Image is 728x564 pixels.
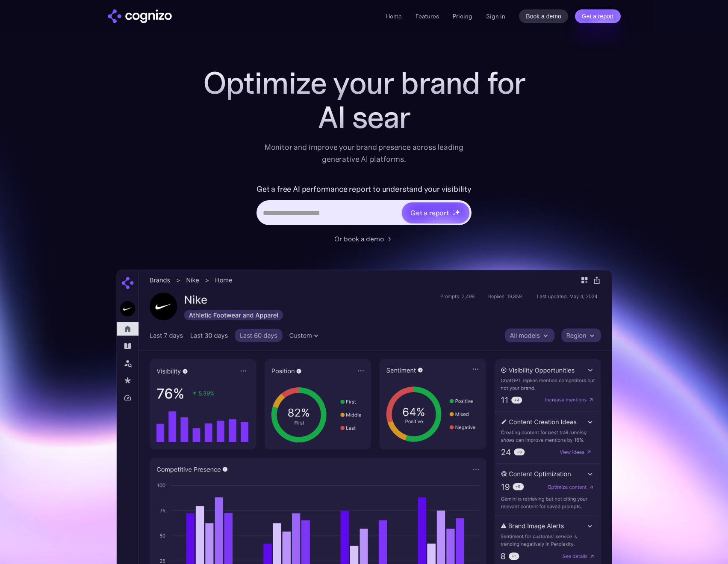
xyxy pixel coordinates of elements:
[334,234,394,244] a: Or book a demo
[334,234,384,244] div: Or book a demo
[453,210,454,211] img: star
[386,12,402,20] a: Home
[453,12,472,20] a: Pricing
[575,9,621,23] a: Get a report
[416,12,439,20] a: Features
[193,66,535,100] h1: Optimize your brand for
[486,11,505,21] a: Sign in
[453,213,456,216] img: star
[256,182,472,229] form: Hero URL Input Form
[455,209,460,215] img: star
[259,141,469,165] div: Monitor and improve your brand presence across leading generative AI platforms.
[108,9,172,23] img: cognizo logo
[108,9,172,23] a: home
[519,9,568,23] a: Book a demo
[193,100,535,134] div: AI sear
[410,208,449,218] div: Get a report
[401,202,470,224] a: Get a reportstarstarstar
[256,182,472,196] label: Get a free AI performance report to understand your visibility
